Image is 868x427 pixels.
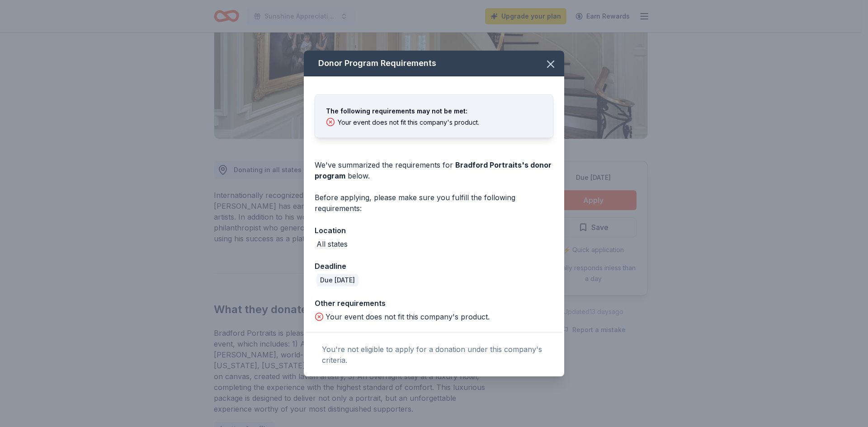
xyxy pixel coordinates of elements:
[315,160,553,181] div: We've summarized the requirements for below.
[315,192,553,214] div: Before applying, please make sure you fulfill the following requirements:
[304,51,564,76] div: Donor Program Requirements
[316,274,359,286] div: Due [DATE]
[316,239,348,249] div: All states
[325,311,490,322] div: Your event does not fit this company's product.
[322,344,546,366] div: You're not eligible to apply for a donation under this company's criteria.
[338,118,479,127] div: Your event does not fit this company's product.
[315,260,553,272] div: Deadline
[315,225,553,236] div: Location
[315,297,553,309] div: Other requirements
[326,106,542,117] div: The following requirements may not be met:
